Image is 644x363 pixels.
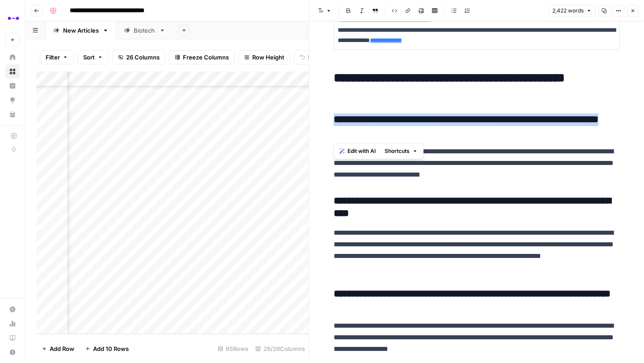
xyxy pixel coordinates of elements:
button: Workspace: Abacum [5,7,20,30]
a: Insights [5,79,20,93]
button: Row Height [238,50,290,64]
div: Biotech [134,26,156,35]
a: Your Data [5,107,20,122]
span: Sort [83,53,95,62]
span: Edit with AI [347,147,376,155]
span: Shortcuts [385,147,410,155]
span: 26 Columns [126,53,160,62]
button: Undo [294,50,329,64]
a: Usage [5,317,20,331]
img: Abacum Logo [5,10,21,26]
a: Learning Hub [5,331,20,345]
span: Freeze Columns [183,53,229,62]
button: 2,422 words [548,5,596,17]
button: 26 Columns [112,50,165,64]
a: New Articles [46,21,116,39]
div: 65 Rows [214,342,252,356]
button: Filter [40,50,74,64]
a: Opportunities [5,93,20,107]
span: Filter [46,53,60,62]
button: Help + Support [5,345,20,359]
button: Shortcuts [381,145,421,157]
a: Browse [5,64,20,79]
div: New Articles [63,26,99,35]
a: Settings [5,302,20,317]
button: Add Row [36,342,80,356]
button: Edit with AI [336,145,379,157]
a: Home [5,50,20,64]
button: Add 10 Rows [80,342,134,356]
span: Add Row [50,344,74,353]
button: Sort [77,50,109,64]
span: Add 10 Rows [93,344,129,353]
div: 26/26 Columns [252,342,309,356]
span: Row Height [252,53,284,62]
button: Freeze Columns [169,50,235,64]
span: 2,422 words [552,7,584,15]
a: Biotech [116,21,173,39]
